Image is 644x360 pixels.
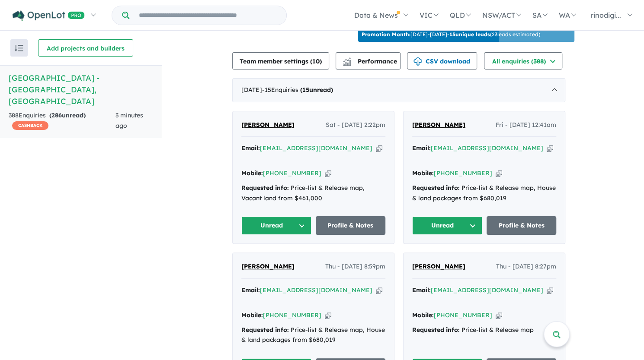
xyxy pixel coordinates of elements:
span: 3 minutes ago [115,111,143,129]
button: Copy [547,144,553,153]
span: 286 [51,111,62,119]
div: Price-list & Release map, House & land packages from $680,019 [241,325,385,346]
strong: ( unread) [300,86,333,94]
span: Thu - [DATE] 8:27pm [496,262,556,272]
a: [PHONE_NUMBER] [434,169,492,177]
span: [PERSON_NAME] [412,121,465,129]
p: [DATE] - [DATE] - ( 23 leads estimated) [362,31,540,38]
button: Unread [241,216,311,235]
div: 388 Enquir ies [9,111,115,131]
span: - 15 Enquir ies [262,86,333,94]
span: 10 [312,57,320,65]
div: Price-list & Release map, Vacant land from $461,000 [241,183,385,204]
button: All enquiries (388) [484,52,562,69]
a: Profile & Notes [316,216,386,235]
button: Copy [325,169,331,178]
img: bar-chart.svg [343,60,351,66]
img: download icon [413,57,422,66]
a: [PHONE_NUMBER] [434,311,492,319]
strong: Mobile: [241,311,263,319]
a: [PERSON_NAME] [241,262,295,272]
a: [PHONE_NUMBER] [263,169,321,177]
button: Team member settings (10) [232,52,329,69]
b: 15 unique leads [449,31,490,38]
button: Copy [376,286,382,295]
button: Add projects and builders [38,39,133,57]
span: [PERSON_NAME] [241,262,295,270]
img: sort.svg [15,45,23,51]
strong: Requested info: [412,184,460,192]
strong: Mobile: [241,169,263,177]
button: Unread [412,216,482,235]
strong: Email: [412,144,431,152]
a: [PERSON_NAME] [412,262,465,272]
strong: ( unread) [49,111,86,119]
a: [EMAIL_ADDRESS][DOMAIN_NAME] [260,144,372,152]
span: Performance [344,57,397,65]
a: [EMAIL_ADDRESS][DOMAIN_NAME] [431,286,543,294]
span: [PERSON_NAME] [241,121,295,129]
img: line-chart.svg [343,57,351,62]
strong: Requested info: [412,326,460,334]
div: Price-list & Release map [412,325,556,335]
a: [PERSON_NAME] [241,120,295,130]
span: rinodigi... [591,11,621,19]
img: Openlot PRO Logo White [13,10,85,21]
a: [EMAIL_ADDRESS][DOMAIN_NAME] [431,144,543,152]
strong: Requested info: [241,184,289,192]
button: CSV download [407,52,477,69]
span: CASHBACK [12,121,48,130]
input: Try estate name, suburb, builder or developer [131,6,285,25]
span: Sat - [DATE] 2:22pm [326,120,385,130]
button: Copy [547,286,553,295]
strong: Requested info: [241,326,289,334]
div: Price-list & Release map, House & land packages from $680,019 [412,183,556,204]
a: [PHONE_NUMBER] [263,311,321,319]
h5: [GEOGRAPHIC_DATA] - [GEOGRAPHIC_DATA] , [GEOGRAPHIC_DATA] [9,72,153,107]
button: Copy [376,144,382,153]
button: Copy [325,311,331,320]
a: [PERSON_NAME] [412,120,465,130]
strong: Mobile: [412,169,434,177]
span: Thu - [DATE] 8:59pm [325,262,385,272]
button: Performance [336,52,400,69]
strong: Email: [241,286,260,294]
strong: Email: [412,286,431,294]
span: Fri - [DATE] 12:41am [496,120,556,130]
a: [EMAIL_ADDRESS][DOMAIN_NAME] [260,286,372,294]
a: Profile & Notes [487,216,557,235]
div: [DATE] [232,78,565,102]
button: Copy [496,169,502,178]
b: Promotion Month: [362,31,410,38]
strong: Email: [241,144,260,152]
span: [PERSON_NAME] [412,262,465,270]
strong: Mobile: [412,311,434,319]
span: 15 [302,86,309,94]
button: Copy [496,311,502,320]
